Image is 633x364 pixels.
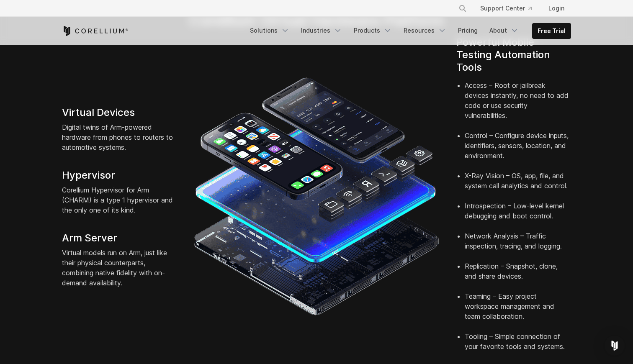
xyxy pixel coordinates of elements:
p: Corellium Hypervisor for Arm (CHARM) is a type 1 hypervisor and the only one of its kind. [62,185,177,215]
a: Login [542,1,571,16]
a: Support Center [473,1,538,16]
div: Navigation Menu [448,1,571,16]
button: Search [455,1,470,16]
li: Access – Root or jailbreak devices instantly, no need to add code or use security vulnerabilities. [465,80,571,131]
li: Teaming – Easy project workspace management and team collaboration. [465,291,571,331]
li: Introspection – Low-level kernel debugging and boot control. [465,201,571,231]
li: Control – Configure device inputs, identifiers, sensors, location, and environment. [465,131,571,171]
a: Pricing [453,23,483,38]
img: iPhone and Android virtual machine and testing tools [193,73,440,319]
h4: Virtual Devices [62,106,177,119]
a: Corellium Home [62,26,129,36]
a: Resources [399,23,451,38]
li: Replication – Snapshot, clone, and share devices. [465,261,571,291]
div: Open Intercom Messenger [605,336,625,356]
p: Virtual models run on Arm, just like their physical counterparts, combining native fidelity with ... [62,248,177,288]
h4: Arm Server [62,232,177,244]
a: Solutions [245,23,294,38]
h4: Hypervisor [62,169,177,182]
a: Free Trial [533,23,571,38]
li: Network Analysis – Traffic inspection, tracing, and logging. [465,231,571,261]
h4: Powerful Mobile Testing Automation Tools [456,36,571,74]
div: Navigation Menu [245,23,571,39]
p: Digital twins of Arm-powered hardware from phones to routers to automotive systems. [62,122,177,152]
a: Industries [296,23,347,38]
a: About [484,23,524,38]
a: Products [349,23,397,38]
li: Tooling – Simple connection of your favorite tools and systems. [465,331,571,351]
li: X-Ray Vision – OS, app, file, and system call analytics and control. [465,171,571,201]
